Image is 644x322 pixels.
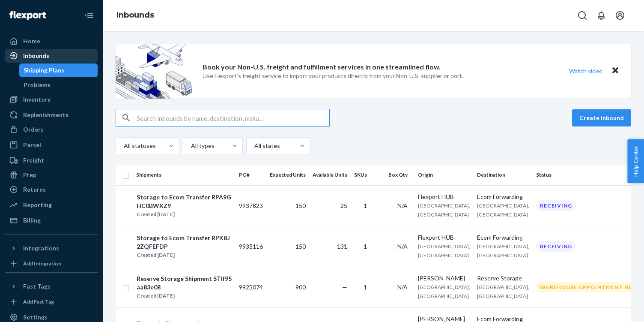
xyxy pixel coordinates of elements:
[477,193,529,201] div: Ecom Forwarding
[23,141,41,149] div: Parcel
[295,283,306,291] span: 900
[137,109,329,126] input: Search inbounds by name, destination, msku...
[110,3,161,28] ol: breadcrumbs
[418,284,470,299] span: [GEOGRAPHIC_DATA], [GEOGRAPHIC_DATA]
[5,259,98,269] a: Add Integration
[116,10,154,20] a: Inbounds
[397,243,408,250] span: N/A
[309,165,351,185] th: Available Units
[397,283,408,291] span: N/A
[5,49,98,63] a: Inbounds
[5,297,98,307] a: Add Fast Tag
[203,62,441,72] p: Book your Non-U.S. freight and fulfillment services in one streamlined flow.
[593,7,610,24] button: Open notifications
[536,200,576,211] div: Receiving
[236,185,266,226] td: 9937823
[23,37,40,45] div: Home
[611,7,629,24] button: Open account menu
[123,141,124,150] input: All statuses
[23,111,69,119] div: Replenishments
[23,201,52,209] div: Reporting
[23,171,36,179] div: Prep
[23,125,44,134] div: Orders
[23,282,51,291] div: Fast Tags
[24,66,64,75] div: Shipping Plans
[23,216,41,225] div: Billing
[137,251,232,259] div: Created [DATE]
[133,165,236,185] th: Shipments
[364,283,367,291] span: 1
[474,165,533,185] th: Destination
[414,165,474,185] th: Origin
[563,65,608,77] button: Watch video
[24,81,51,89] div: Problems
[5,280,98,293] button: Fast Tags
[236,165,266,185] th: PO#
[23,95,51,104] div: Inventory
[137,292,232,300] div: Created [DATE]
[351,165,374,185] th: SKUs
[337,243,347,250] span: 131
[5,123,98,136] a: Orders
[374,165,414,185] th: Box Qty
[253,141,254,150] input: All states
[342,283,347,291] span: —
[477,284,529,299] span: [GEOGRAPHIC_DATA], [GEOGRAPHIC_DATA]
[610,65,621,77] button: Close
[340,202,347,209] span: 25
[364,202,367,209] span: 1
[5,214,98,227] a: Billing
[19,78,98,92] a: Problems
[5,138,98,152] a: Parcel
[477,274,529,283] div: Reserve Storage
[23,244,59,253] div: Integrations
[364,243,367,250] span: 1
[137,210,232,219] div: Created [DATE]
[236,267,266,307] td: 9925074
[295,202,306,209] span: 150
[5,241,98,255] button: Integrations
[23,313,48,322] div: Settings
[9,11,46,20] img: Flexport logo
[5,168,98,182] a: Prep
[477,243,529,259] span: [GEOGRAPHIC_DATA], [GEOGRAPHIC_DATA]
[236,226,266,267] td: 9935116
[19,63,98,77] a: Shipping Plans
[418,274,470,283] div: [PERSON_NAME]
[5,34,98,48] a: Home
[5,183,98,196] a: Returns
[477,233,529,242] div: Ecom Forwarding
[203,72,463,80] p: Use Flexport’s freight service to import your products directly from your Non-U.S. supplier or port.
[137,234,232,251] div: Storage to Ecom Transfer RPKBJ2ZQFEFDP
[5,198,98,212] a: Reporting
[477,202,529,218] span: [GEOGRAPHIC_DATA], [GEOGRAPHIC_DATA]
[627,139,644,183] button: Help Center
[418,202,470,218] span: [GEOGRAPHIC_DATA], [GEOGRAPHIC_DATA]
[295,243,306,250] span: 150
[397,202,408,209] span: N/A
[137,193,232,210] div: Storage to Ecom Transfer RPA9GHC0BWXZ9
[137,274,232,292] div: Reserve Storage Shipment STIf95aa83e08
[23,185,46,194] div: Returns
[80,7,98,24] button: Close Navigation
[5,93,98,106] a: Inventory
[23,156,44,165] div: Freight
[266,165,309,185] th: Expected Units
[5,108,98,122] a: Replenishments
[23,51,49,60] div: Inbounds
[23,298,54,305] div: Add Fast Tag
[5,153,98,167] a: Freight
[418,243,470,259] span: [GEOGRAPHIC_DATA], [GEOGRAPHIC_DATA]
[418,233,470,242] div: Flexport HUB
[418,193,470,201] div: Flexport HUB
[536,241,576,252] div: Receiving
[572,109,631,126] button: Create inbound
[574,7,591,24] button: Open Search Box
[23,260,61,267] div: Add Integration
[190,141,191,150] input: All types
